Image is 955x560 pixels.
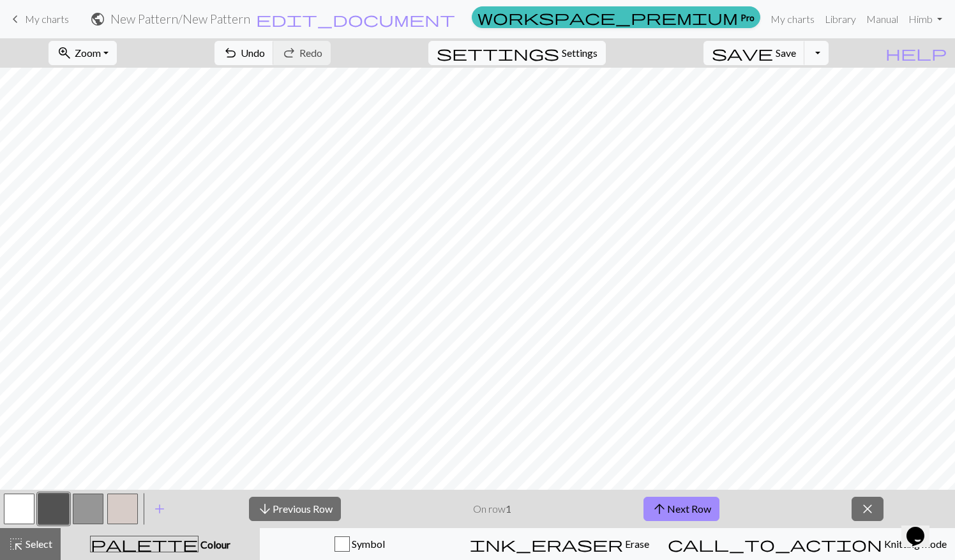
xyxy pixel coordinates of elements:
span: Symbol [350,538,385,550]
span: undo [223,44,238,62]
span: palette [91,535,198,553]
iframe: chat widget [901,509,942,547]
button: SettingsSettings [428,41,606,65]
span: zoom_in [57,44,72,62]
button: Undo [214,41,274,65]
button: Save [703,41,805,65]
span: Settings [562,45,598,61]
span: Zoom [75,47,101,59]
span: Erase [623,538,649,550]
span: arrow_downward [257,500,273,518]
h2: New Pattern / New Pattern [110,11,250,26]
button: Knitting mode [659,528,955,560]
p: On row [473,501,511,517]
span: Knitting mode [882,538,947,550]
span: keyboard_arrow_left [8,10,23,28]
a: Pro [472,6,760,28]
span: Save [776,47,796,59]
a: My charts [765,6,820,32]
button: Erase [460,528,659,560]
button: Previous Row [249,497,341,521]
button: Zoom [49,41,117,65]
span: workspace_premium [478,8,738,26]
span: help [885,44,947,62]
span: arrow_upward [652,500,667,518]
span: add [152,500,167,518]
a: Himb [903,6,947,32]
span: public [90,10,105,28]
button: Colour [61,528,260,560]
span: Colour [199,538,230,550]
span: Undo [241,47,265,59]
a: Library [820,6,861,32]
span: My charts [25,13,69,25]
a: Manual [861,6,903,32]
button: Symbol [260,528,460,560]
button: Next Row [643,497,719,521]
a: My charts [8,8,69,30]
span: Select [24,538,52,550]
span: settings [437,44,559,62]
span: edit_document [256,10,455,28]
span: call_to_action [668,535,882,553]
strong: 1 [506,503,511,515]
span: close [860,500,875,518]
i: Settings [437,45,559,61]
span: ink_eraser [470,535,623,553]
span: highlight_alt [8,535,24,553]
span: save [712,44,773,62]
